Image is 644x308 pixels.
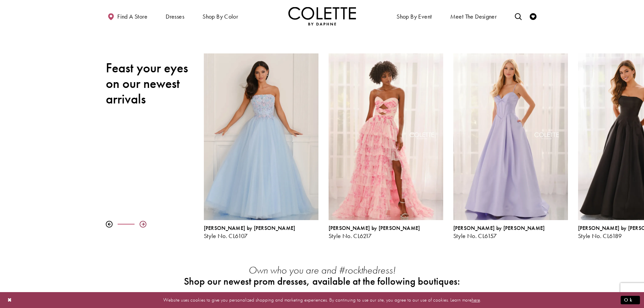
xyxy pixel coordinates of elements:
span: [PERSON_NAME] by [PERSON_NAME] [204,224,295,232]
a: Meet the designer [449,7,499,25]
div: Colette by Daphne Style No. CL6157 [453,225,568,239]
p: Website uses cookies to give you personalized shopping and marketing experiences. By continuing t... [49,295,595,305]
span: Style No. CL6157 [453,232,497,240]
a: Visit Colette by Daphne Style No. CL6107 Page [204,53,318,220]
span: Find a store [117,13,147,20]
a: Find a store [106,7,149,25]
span: Dresses [164,7,186,25]
div: Colette by Daphne Style No. CL6107 [199,48,324,244]
div: Colette by Daphne Style No. CL6107 [204,225,318,239]
button: Submit Dialog [621,296,640,304]
span: Shop By Event [395,7,433,25]
span: Style No. CL6107 [204,232,248,240]
a: Visit Colette by Daphne Style No. CL6157 Page [453,53,568,220]
span: Shop by color [202,13,238,20]
span: Dresses [166,13,184,20]
span: Shop by color [201,7,240,25]
span: [PERSON_NAME] by [PERSON_NAME] [329,224,420,232]
div: Colette by Daphne Style No. CL6157 [448,48,573,244]
a: here [472,297,480,303]
h2: Shop our newest prom dresses, available at the following boutiques: [178,276,466,287]
div: Colette by Daphne Style No. CL6217 [324,48,448,244]
a: Visit Home Page [288,7,356,25]
div: Colette by Daphne Style No. CL6217 [329,225,443,239]
span: Shop By Event [397,13,432,20]
span: Meet the designer [450,13,497,20]
span: Style No. CL6217 [329,232,372,240]
button: Close Dialog [4,294,16,306]
em: Own who you are and #rockthedress! [248,264,396,277]
a: Check Wishlist [528,7,538,25]
span: Style No. CL6189 [578,232,622,240]
span: [PERSON_NAME] by [PERSON_NAME] [453,224,545,232]
a: Toggle search [513,7,523,25]
h2: Feast your eyes on our newest arrivals [106,60,194,107]
a: Visit Colette by Daphne Style No. CL6217 Page [329,53,443,220]
img: Colette by Daphne [288,7,356,25]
